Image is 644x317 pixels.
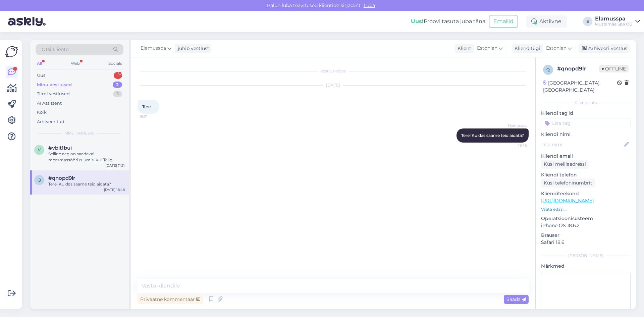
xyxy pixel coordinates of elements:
[37,118,64,125] div: Arhiveeritud
[142,104,151,109] span: Tere
[595,21,633,27] div: Mustamäe Spa OÜ
[541,100,631,106] div: Kliendi info
[113,91,122,97] div: 3
[489,15,518,28] button: Emailid
[48,145,72,151] span: #vblt1bui
[557,65,599,73] div: # qnopd9lr
[411,18,424,24] b: Uus!
[104,187,125,192] div: [DATE] 18:48
[541,198,594,204] a: [URL][DOMAIN_NAME]
[140,114,165,119] span: 18:17
[541,118,631,128] input: Lisa tag
[541,178,595,188] div: Küsi telefoninumbrit
[541,131,631,138] p: Kliendi nimi
[546,45,567,52] span: Estonian
[512,45,540,52] div: Klienditugi
[106,163,125,168] div: [DATE] 11:21
[541,222,631,229] p: iPhone OS 18.6.2
[455,45,471,52] div: Klient
[37,109,47,116] div: Kõik
[583,17,592,26] div: E
[541,253,631,259] div: [PERSON_NAME]
[175,45,209,52] div: juhib vestlust
[541,160,589,169] div: Küsi meiliaadressi
[526,15,567,28] div: Aktiivne
[5,45,18,58] img: Askly Logo
[114,72,122,79] div: 1
[541,171,631,178] p: Kliendi telefon
[506,296,526,302] span: Saada
[48,175,75,181] span: #qnopd9lr
[546,67,550,72] span: q
[461,133,524,138] span: Tere! Kuidas saame teid aidata?
[37,91,70,97] div: Tiimi vestlused
[595,16,640,27] a: ElamusspaMustamäe Spa OÜ
[541,153,631,160] p: Kliendi email
[599,65,629,72] span: Offline
[543,80,617,94] div: [GEOGRAPHIC_DATA], [GEOGRAPHIC_DATA]
[362,2,377,8] span: Luba
[64,130,95,136] span: Minu vestlused
[107,59,123,68] div: Socials
[141,45,166,52] span: Elamusspa
[48,181,125,187] div: Tere! Kuidas saame teid aidata?
[477,45,497,52] span: Estonian
[138,68,529,74] div: Vestlus algas
[138,82,529,88] div: [DATE]
[541,141,623,148] input: Lisa nimi
[501,123,527,128] span: Elamusspa
[138,295,203,304] div: Privaatne kommentaar
[501,143,527,148] span: 18:48
[113,82,122,88] div: 2
[37,82,72,88] div: Minu vestlused
[37,100,62,107] div: AI Assistent
[42,46,68,53] span: Otsi kliente
[541,206,631,212] p: Vaata edasi ...
[541,110,631,117] p: Kliendi tag'id
[541,232,631,239] p: Brauser
[541,190,631,197] p: Klienditeekond
[36,59,43,68] div: All
[541,215,631,222] p: Operatsioonisüsteem
[38,177,41,182] span: q
[578,44,630,53] div: Arhiveeri vestlus
[595,16,633,21] div: Elamusspa
[69,59,81,68] div: Web
[48,151,125,163] div: Selline aeg on saadaval meesmassööri ruumis. Kui Teile sobiks, [PERSON_NAME] nimi ja telefon kinn...
[541,263,631,270] p: Märkmed
[37,72,45,79] div: Uus
[38,147,41,152] span: v
[411,17,486,25] div: Proovi tasuta juba täna:
[541,239,631,246] p: Safari 18.6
